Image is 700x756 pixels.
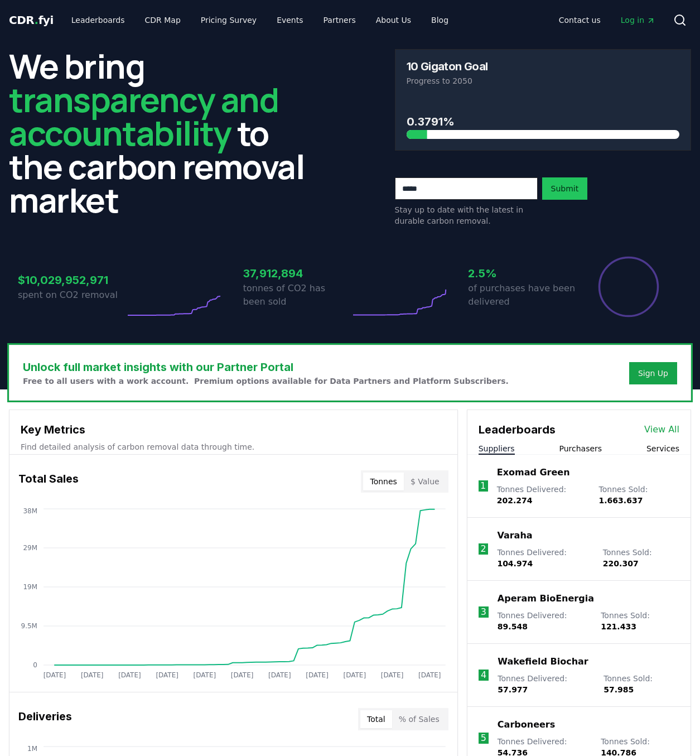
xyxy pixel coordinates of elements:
[604,685,634,694] span: 57.985
[638,368,668,379] a: Sign Up
[498,718,555,731] a: Carboneers
[629,362,677,384] button: Sign Up
[62,10,457,30] nav: Main
[21,421,446,438] h3: Key Metrics
[21,441,446,452] p: Find detailed analysis of carbon removal data through time.
[599,496,643,505] span: 1.663.637
[497,466,570,479] a: Exomad Green
[27,745,37,753] tspan: 1M
[315,10,365,30] a: Partners
[498,622,528,631] span: 89.548
[601,610,679,632] p: Tonnes Sold :
[646,443,679,454] button: Services
[612,10,664,30] a: Log in
[9,76,278,156] span: transparency and accountability
[306,671,329,679] tspan: [DATE]
[597,256,660,318] div: Percentage of sales delivered
[268,671,291,679] tspan: [DATE]
[498,592,594,605] a: Aperam BioEnergia
[481,668,486,682] p: 4
[480,542,486,556] p: 2
[497,529,532,542] a: Varaha
[498,673,592,695] p: Tonnes Delivered :
[404,473,446,490] button: $ Value
[23,583,37,591] tspan: 19M
[9,49,306,216] h2: We bring to the carbon removal market
[479,421,556,438] h3: Leaderboards
[468,282,575,309] p: of purchases have been delivered
[360,710,392,728] button: Total
[23,375,509,387] p: Free to all users with a work account. Premium options available for Data Partners and Platform S...
[497,484,588,506] p: Tonnes Delivered :
[18,708,72,730] h3: Deliveries
[418,671,441,679] tspan: [DATE]
[192,10,265,30] a: Pricing Survey
[603,559,639,568] span: 220.307
[497,559,533,568] span: 104.974
[481,605,486,619] p: 3
[23,359,509,375] h3: Unlock full market insights with our Partner Portal
[44,671,66,679] tspan: [DATE]
[9,13,54,27] span: CDR fyi
[395,204,538,227] p: Stay up to date with the latest in durable carbon removal.
[33,661,37,669] tspan: 0
[498,610,590,632] p: Tonnes Delivered :
[194,671,216,679] tspan: [DATE]
[497,496,533,505] span: 202.274
[407,75,680,86] p: Progress to 2050
[118,671,141,679] tspan: [DATE]
[599,484,679,506] p: Tonnes Sold :
[604,673,679,695] p: Tonnes Sold :
[363,473,403,490] button: Tonnes
[18,272,125,288] h3: $10,029,952,971
[9,12,54,28] a: CDR.fyi
[481,731,486,745] p: 5
[18,288,125,302] p: spent on CO2 removal
[18,470,79,493] h3: Total Sales
[601,622,636,631] span: 121.433
[392,710,446,728] button: % of Sales
[479,443,515,454] button: Suppliers
[550,10,664,30] nav: Main
[136,10,190,30] a: CDR Map
[381,671,404,679] tspan: [DATE]
[559,443,602,454] button: Purchasers
[550,10,610,30] a: Contact us
[603,547,679,569] p: Tonnes Sold :
[621,15,655,26] span: Log in
[243,282,350,309] p: tonnes of CO2 has been sold
[62,10,134,30] a: Leaderboards
[497,547,591,569] p: Tonnes Delivered :
[468,265,575,282] h3: 2.5%
[422,10,457,30] a: Blog
[498,655,588,668] a: Wakefield Biochar
[344,671,366,679] tspan: [DATE]
[243,265,350,282] h3: 37,912,894
[367,10,420,30] a: About Us
[35,13,38,27] span: .
[644,423,679,436] a: View All
[23,544,37,552] tspan: 29M
[268,10,312,30] a: Events
[480,479,486,493] p: 1
[407,113,680,130] h3: 0.3791%
[21,622,37,630] tspan: 9.5M
[156,671,178,679] tspan: [DATE]
[81,671,104,679] tspan: [DATE]
[23,507,37,515] tspan: 38M
[231,671,254,679] tspan: [DATE]
[407,61,488,72] h3: 10 Gigaton Goal
[498,685,528,694] span: 57.977
[542,177,588,200] button: Submit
